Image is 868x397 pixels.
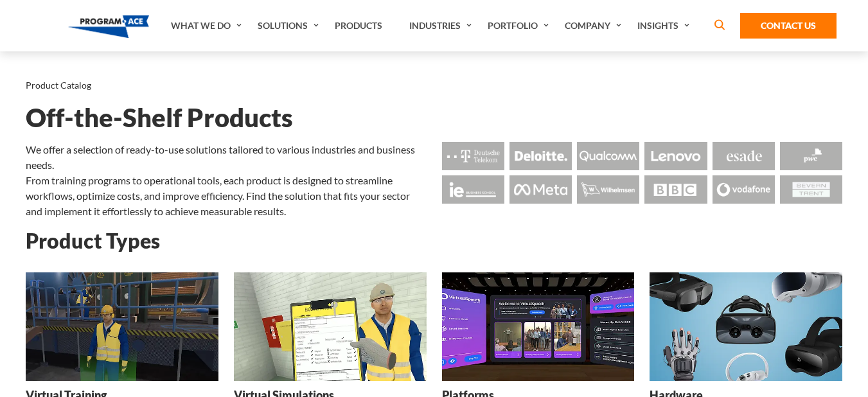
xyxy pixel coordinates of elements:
img: Logo - Qualcomm [577,142,639,170]
h1: Off-the-Shelf Products [26,107,842,129]
li: Product Catalog [26,77,91,94]
img: Virtual Simulations [234,272,427,381]
p: From training programs to operational tools, each product is designed to streamline workflows, op... [26,173,427,219]
img: Logo - Lenovo [644,142,707,170]
h2: Product Types [26,229,842,252]
img: Logo - Meta [509,175,572,204]
img: Logo - Vodafone [713,175,775,204]
img: Program-Ace [68,15,150,38]
img: Logo - BBC [644,175,707,204]
img: Hardware [650,272,842,381]
a: Contact Us [740,13,837,39]
img: Virtual Training [26,272,218,381]
img: Logo - Pwc [780,142,842,170]
img: Logo - Esade [713,142,775,170]
nav: breadcrumb [26,77,842,94]
img: Platforms [442,272,635,381]
img: Logo - Ie Business School [442,175,504,204]
img: Logo - Deloitte [509,142,572,170]
p: We offer a selection of ready-to-use solutions tailored to various industries and business needs. [26,142,427,173]
img: Logo - Seven Trent [780,175,842,204]
img: Logo - Deutsche Telekom [442,142,504,170]
img: Logo - Wilhemsen [577,175,639,204]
